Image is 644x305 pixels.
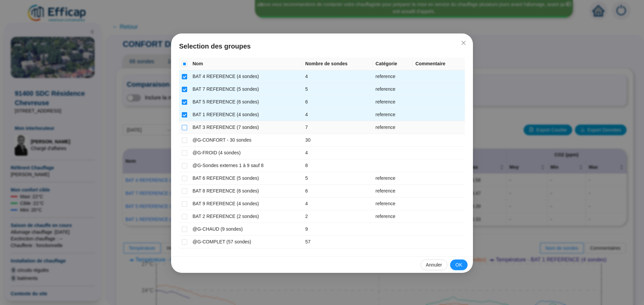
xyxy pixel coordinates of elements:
button: Annuler [421,259,447,270]
td: BAT 9 REFERENCE (4 sondes) [190,198,303,210]
button: Close [458,37,469,48]
td: 6 [303,96,373,108]
td: 30 [303,134,373,147]
td: @G-CHAUD (9 sondes) [190,223,303,236]
td: BAT 4 REFERENCE (4 sondes) [190,70,303,83]
span: OK [455,261,462,269]
td: reference [373,96,413,108]
td: 9 [303,223,373,236]
td: BAT 1 REFERENCE (4 sondes) [190,108,303,121]
td: @G-COMPLET (57 sondes) [190,236,303,248]
td: @G-CONFORT - 30 sondes [190,134,303,147]
th: Nombre de sondes [303,58,373,70]
td: 57 [303,236,373,248]
td: BAT 6 REFERENCE (5 sondes) [190,172,303,185]
td: 4 [303,198,373,210]
td: 2 [303,210,373,223]
td: @G-FROID (4 sondes) [190,147,303,159]
td: reference [373,121,413,134]
span: Annuler [426,261,442,269]
td: BAT 5 REFERENCE (6 sondes) [190,96,303,108]
td: reference [373,185,413,198]
th: Nom [190,58,303,70]
td: reference [373,83,413,96]
td: reference [373,172,413,185]
td: 5 [303,172,373,185]
td: BAT 3 REFERENCE (7 sondes) [190,121,303,134]
span: Selection des groupes [179,42,465,51]
td: reference [373,70,413,83]
span: Fermer [458,40,469,46]
td: reference [373,210,413,223]
td: 4 [303,70,373,83]
td: 4 [303,147,373,159]
td: BAT 2 REFERENCE (2 sondes) [190,210,303,223]
button: OK [450,259,468,270]
span: close [461,40,466,46]
td: BAT 8 REFERENCE (6 sondes) [190,185,303,198]
td: 4 [303,108,373,121]
td: 7 [303,121,373,134]
td: 5 [303,83,373,96]
td: BAT 7 REFERENCE (5 sondes) [190,83,303,96]
th: Commentaire [413,58,465,70]
td: 6 [303,185,373,198]
td: 8 [303,159,373,172]
td: reference [373,198,413,210]
td: reference [373,108,413,121]
td: @G-Sondes externes 1 à 9 sauf 8 [190,159,303,172]
th: Catégorie [373,58,413,70]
